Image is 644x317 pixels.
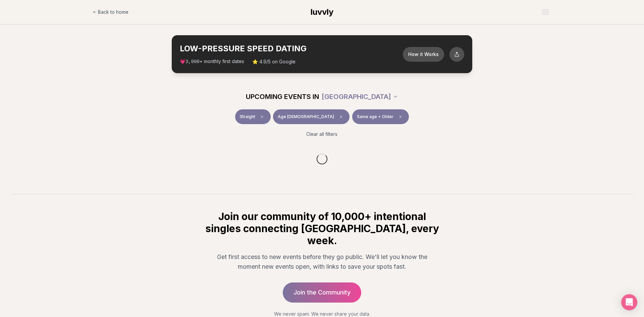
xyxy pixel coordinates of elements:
[240,114,255,119] span: Straight
[204,210,440,247] h2: Join our community of 10,000+ intentional singles connecting [GEOGRAPHIC_DATA], every week.
[311,7,333,17] a: luvvly
[539,7,551,17] button: Open menu
[357,114,394,119] span: Same age + Older
[396,113,405,121] span: Clear preference
[180,43,403,54] h2: LOW-PRESSURE SPEED DATING
[322,89,398,104] button: [GEOGRAPHIC_DATA]
[283,282,361,303] a: Join the Community
[258,113,266,121] span: Clear event type filter
[180,58,244,65] span: 💗 + monthly first dates
[621,294,637,310] div: Open Intercom Messenger
[311,7,333,17] span: luvvly
[235,109,271,124] button: StraightClear event type filter
[403,47,444,62] button: How it Works
[252,58,296,65] span: ⭐ 4.9/5 on Google
[273,109,350,124] button: Age [DEMOGRAPHIC_DATA]Clear age
[93,5,128,19] a: Back to home
[278,114,334,119] span: Age [DEMOGRAPHIC_DATA]
[98,9,128,15] span: Back to home
[303,127,342,142] button: Clear all filters
[246,92,319,101] span: UPCOMING EVENTS IN
[353,109,409,124] button: Same age + OlderClear preference
[185,59,200,64] span: 3,000
[209,252,435,272] p: Get first access to new events before they go public. We'll let you know the moment new events op...
[337,113,345,121] span: Clear age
